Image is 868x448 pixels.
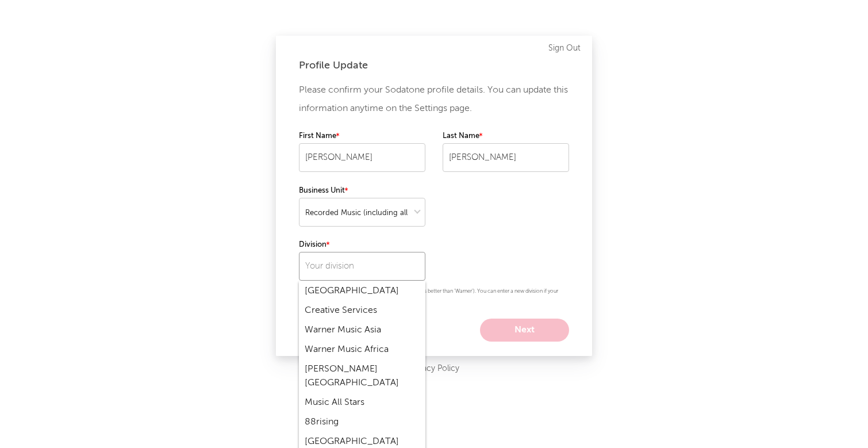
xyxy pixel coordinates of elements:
[299,252,425,281] input: Your division
[299,238,425,252] label: Division
[299,393,425,412] div: Music All Stars
[299,301,425,320] div: Creative Services
[299,286,569,307] p: Please be as specific as possible (e.g. 'Warner Mexico' is better than 'Warner'). You can enter a...
[299,320,425,340] div: Warner Music Asia
[548,41,581,55] a: Sign Out
[443,143,569,172] input: Your last name
[299,59,569,72] div: Profile Update
[480,319,569,342] button: Next
[443,129,569,143] label: Last Name
[299,412,425,432] div: 88rising
[299,129,425,143] label: First Name
[299,359,425,393] div: [PERSON_NAME] [GEOGRAPHIC_DATA]
[299,281,425,301] div: [GEOGRAPHIC_DATA]
[409,362,459,376] a: Privacy Policy
[299,184,425,198] label: Business Unit
[299,143,425,172] input: Your first name
[299,340,425,359] div: Warner Music Africa
[299,81,569,118] p: Please confirm your Sodatone profile details. You can update this information anytime on the Sett...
